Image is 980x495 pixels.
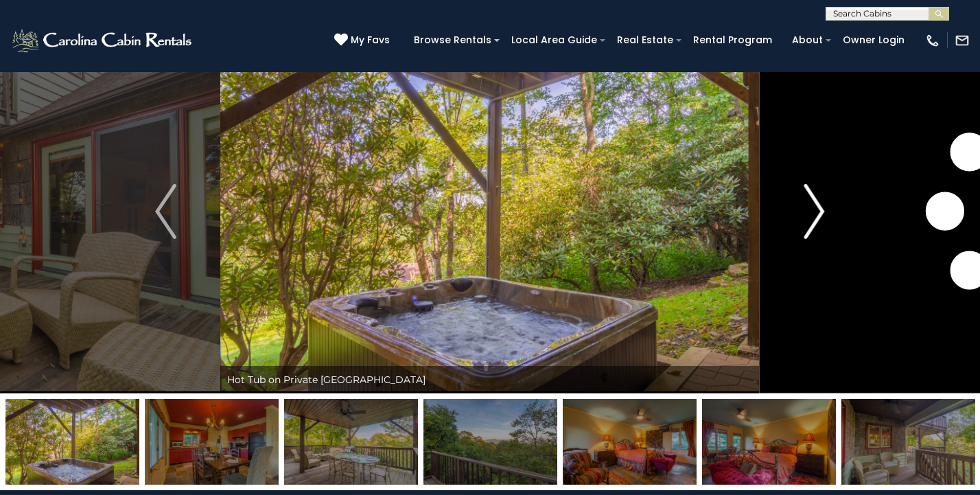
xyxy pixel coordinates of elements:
img: 163264738 [423,399,557,485]
img: 163264731 [563,399,697,485]
img: arrow [155,184,176,239]
img: 163264732 [702,399,836,485]
img: phone-regular-white.png [925,33,940,48]
img: mail-regular-white.png [955,33,970,48]
div: Hot Tub on Private [GEOGRAPHIC_DATA] [220,366,759,393]
button: Previous [111,30,220,393]
a: Local Area Guide [504,30,604,51]
img: 163264718 [841,399,975,485]
a: Owner Login [836,30,911,51]
a: Browse Rentals [407,30,498,51]
a: Rental Program [686,30,779,51]
button: Next [760,30,869,393]
a: My Favs [334,33,393,48]
img: arrow [804,184,824,239]
span: My Favs [351,33,390,47]
a: About [785,30,830,51]
img: 163264737 [5,399,139,485]
img: White-1-2.png [10,27,196,54]
a: Real Estate [610,30,680,51]
img: 163264723 [284,399,418,485]
img: 163264725 [145,399,279,485]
